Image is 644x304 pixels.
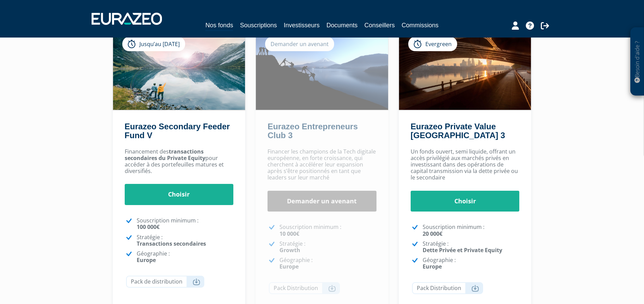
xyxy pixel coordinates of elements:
[240,20,277,30] a: Souscriptions
[279,241,376,254] p: Stratégie :
[365,20,395,30] a: Conseillers
[411,148,520,181] p: Un fonds ouvert, semi liquide, offrant un accès privilégié aux marchés privés en investissant dan...
[423,241,520,254] p: Stratégie :
[279,257,376,270] p: Géographie :
[205,20,233,31] a: Nos fonds
[423,230,442,237] strong: 20 000€
[137,240,206,247] strong: Transactions secondaires
[125,148,205,162] strong: transactions secondaires du Private Equity
[137,250,234,263] p: Géographie :
[411,122,505,140] a: Eurazeo Private Value [GEOGRAPHIC_DATA] 3
[412,282,483,294] a: Pack Distribution
[122,37,185,51] div: Jusqu’au [DATE]
[125,122,230,140] a: Eurazeo Secondary Feeder Fund V
[268,122,358,140] a: Eurazeo Entrepreneurs Club 3
[137,234,234,247] p: Stratégie :
[279,224,376,237] p: Souscription minimum :
[113,30,245,110] img: Eurazeo Secondary Feeder Fund V
[423,246,502,254] strong: Dette Privée et Private Equity
[125,184,234,205] a: Choisir
[92,13,162,25] img: 1732889491-logotype_eurazeo_blanc_rvb.png
[633,31,641,92] p: Besoin d'aide ?
[137,256,156,264] strong: Europe
[408,37,457,51] div: Evergreen
[137,223,160,231] strong: 100 000€
[423,257,520,270] p: Géographie :
[279,246,300,254] strong: Growth
[279,230,299,237] strong: 10 000€
[279,263,299,270] strong: Europe
[268,191,376,212] a: Demander un avenant
[269,282,340,294] a: Pack Distribution
[399,30,531,110] img: Eurazeo Private Value Europe 3
[268,148,376,181] p: Financer les champions de la Tech digitale européenne, en forte croissance, qui cherchent à accél...
[411,191,520,212] a: Choisir
[423,224,520,237] p: Souscription minimum :
[327,20,358,30] a: Documents
[256,30,388,110] img: Eurazeo Entrepreneurs Club 3
[402,20,439,30] a: Commissions
[126,276,204,288] a: Pack de distribution
[265,37,334,51] div: Demander un avenant
[284,20,319,30] a: Investisseurs
[423,263,442,270] strong: Europe
[137,217,234,230] p: Souscription minimum :
[125,148,234,175] p: Financement des pour accéder à des portefeuilles matures et diversifiés.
